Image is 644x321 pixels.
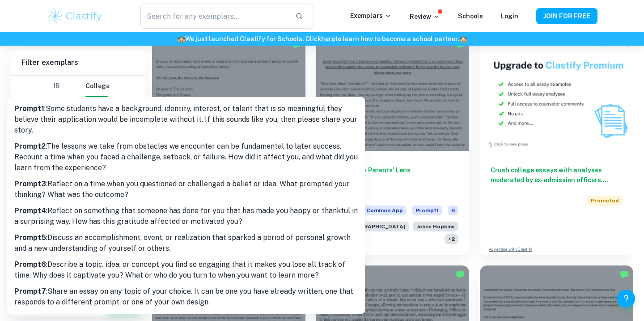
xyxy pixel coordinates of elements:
[14,286,358,308] p: : Share an essay on any topic of your choice. It can be one you have already written, one that re...
[14,104,44,113] b: Prompt 1
[14,141,358,173] p: : The lessons we take from obstacles we encounter can be fundamental to later success. Recount a ...
[14,205,358,227] p: : Reflect on something that someone has done for you that has made you happy or thankful in a sur...
[14,179,358,200] p: : Reflect on a time when you questioned or challenged a belief or idea. What prompted your thinki...
[14,206,46,215] b: Prompt 4
[14,233,46,242] b: Prompt 5
[14,287,46,295] b: Prompt 7
[14,232,358,254] p: : Discuss an accomplishment, event, or realization that sparked a period of personal growth and a...
[14,260,46,269] b: Prompt 6
[14,180,46,188] b: Prompt 3
[14,259,358,281] p: : Describe a topic, idea, or concept you find so engaging that it makes you lose all track of tim...
[14,142,46,150] b: Prompt 2
[14,103,358,136] p: : Some students have a background, identity, interest, or talent that is so meaningful they belie...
